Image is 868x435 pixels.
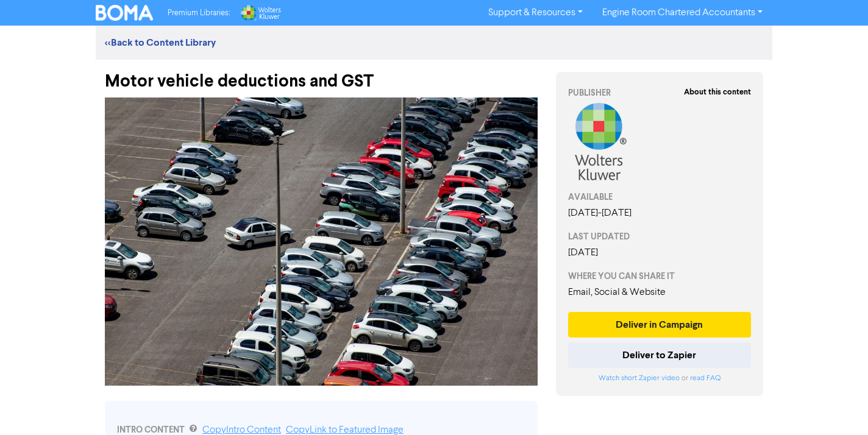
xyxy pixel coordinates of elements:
img: Wolters Kluwer [240,5,281,21]
div: Motor vehicle deductions and GST [105,60,538,91]
div: AVAILABLE [568,191,751,203]
a: Copy Intro Content [202,425,281,435]
a: read FAQ [690,375,720,382]
img: BOMA Logo [96,5,153,21]
div: PUBLISHER [568,87,751,99]
div: LAST UPDATED [568,230,751,243]
a: Engine Room Chartered Accountants [592,3,772,23]
a: Copy Link to Featured Image [286,425,404,435]
button: Deliver in Campaign [568,312,751,338]
div: [DATE] - [DATE] [568,206,751,221]
iframe: Chat Widget [711,303,868,435]
a: Watch short Zapier video [599,375,680,382]
strong: About this content [684,87,751,97]
div: WHERE YOU CAN SHARE IT [568,270,751,283]
span: Premium Libraries: [168,9,230,17]
a: Support & Resources [478,3,592,23]
div: [DATE] [568,246,751,260]
div: Email, Social & Website [568,285,751,300]
div: or [568,373,751,384]
button: Deliver to Zapier [568,342,751,368]
a: <<Back to Content Library [105,37,216,49]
